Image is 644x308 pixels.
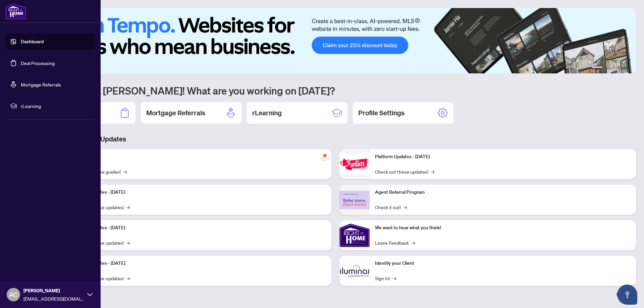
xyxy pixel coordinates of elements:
[375,168,434,175] a: Check out these updates!→
[375,189,631,196] p: Agent Referral Program
[339,154,370,175] img: Platform Updates - June 23, 2025
[404,203,407,211] span: →
[375,153,631,161] p: Platform Updates - [DATE]
[35,134,636,144] h3: Brokerage & Industry Updates
[126,239,130,246] span: →
[375,224,631,232] p: We want to hear what you think!
[35,84,636,97] h1: Welcome back [PERSON_NAME]! What are you working on [DATE]?
[393,274,396,282] span: →
[592,67,602,69] button: 1
[35,8,636,73] img: Slide 0
[339,256,370,286] img: Identify your Client
[123,168,127,175] span: →
[70,224,326,232] p: Platform Updates - [DATE]
[70,153,326,161] p: Self-Help
[21,60,55,66] a: Deal Processing
[70,189,326,196] p: Platform Updates - [DATE]
[617,285,637,305] button: Open asap
[23,295,84,302] span: [EMAIL_ADDRESS][DOMAIN_NAME]
[70,260,326,267] p: Platform Updates - [DATE]
[412,239,415,246] span: →
[146,108,205,118] h2: Mortgage Referrals
[321,152,329,160] span: pushpin
[621,67,624,69] button: 5
[358,108,405,118] h2: Profile Settings
[339,191,370,209] img: Agent Referral Program
[616,67,619,69] button: 4
[5,3,26,19] img: logo
[431,168,434,175] span: →
[375,203,407,211] a: Check it out!→
[375,239,415,246] a: Leave Feedback→
[610,67,613,69] button: 3
[252,108,282,118] h2: rLearning
[23,287,84,294] span: [PERSON_NAME]
[21,39,44,45] a: Dashboard
[21,102,91,110] span: rLearning
[627,67,629,69] button: 6
[21,81,61,87] a: Mortgage Referrals
[9,290,17,299] span: AC
[339,220,370,250] img: We want to hear what you think!
[126,274,130,282] span: →
[375,260,631,267] p: Identify your Client
[605,67,608,69] button: 2
[375,274,396,282] a: Sign In!→
[126,203,130,211] span: →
